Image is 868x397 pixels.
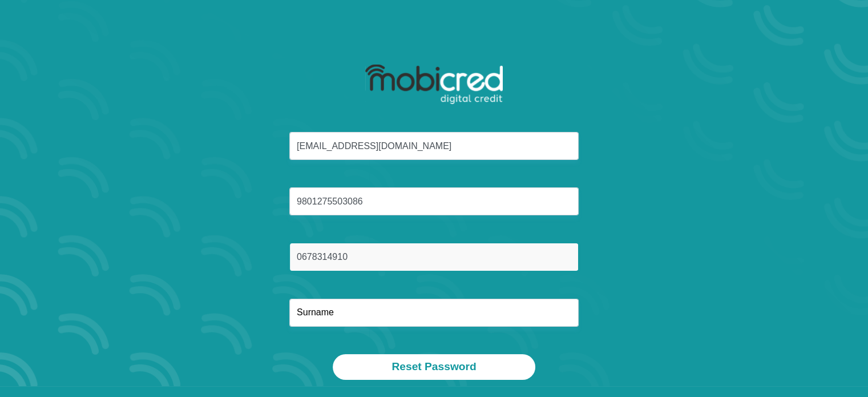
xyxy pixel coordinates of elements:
img: mobicred logo [365,65,503,105]
input: Surname [289,299,579,327]
input: Cellphone Number [289,243,579,271]
input: ID Number [289,187,579,215]
input: Email [289,132,579,160]
button: Reset Password [333,354,535,380]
